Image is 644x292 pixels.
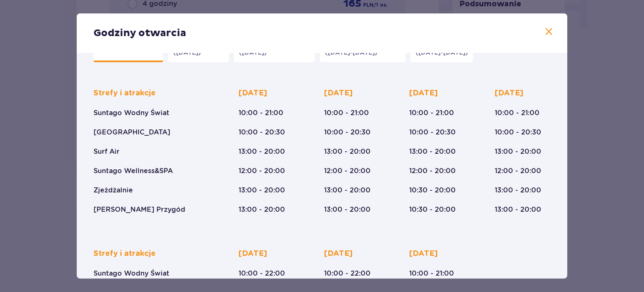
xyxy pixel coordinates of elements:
p: Suntago Wellness&SPA [93,166,173,176]
p: 10:00 - 20:30 [239,128,285,137]
p: ([DATE]-[DATE]) [325,49,377,57]
p: 10:00 - 20:30 [409,128,456,137]
p: Zjeżdżalnie [93,186,133,195]
p: 10:00 - 21:00 [409,108,454,118]
p: [GEOGRAPHIC_DATA] [93,128,170,137]
p: 10:30 - 20:00 [409,205,456,214]
p: 10:30 - 20:00 [409,186,456,195]
p: 10:00 - 22:00 [324,269,371,278]
p: Godziny otwarcia [93,27,186,39]
p: Suntago Wodny Świat [93,108,169,118]
p: ([DATE]-[DATE]) [415,49,468,57]
p: Strefy i atrakcje [93,249,156,259]
p: 12:00 - 20:00 [239,166,285,176]
p: 12:00 - 20:00 [324,166,371,176]
p: 13:00 - 20:00 [495,147,541,156]
p: 13:00 - 20:00 [324,205,371,214]
p: [DATE] [409,249,438,259]
p: ([DATE]) [239,49,267,57]
p: Surf Air [93,147,119,156]
p: 10:00 - 21:00 [324,108,369,118]
p: 10:00 - 21:00 [495,108,540,118]
p: [DATE] [409,88,438,98]
p: 12:00 - 20:00 [409,166,456,176]
p: [PERSON_NAME] Przygód [93,205,185,214]
p: Suntago Wodny Świat [93,269,169,278]
p: 10:00 - 20:30 [495,128,541,137]
p: [DATE] [495,88,523,98]
p: 10:00 - 21:00 [239,108,283,118]
p: 13:00 - 20:00 [239,205,285,214]
p: Strefy i atrakcje [93,88,156,98]
p: [DATE] [239,88,267,98]
p: 13:00 - 20:00 [409,147,456,156]
p: [DATE] [324,88,353,98]
p: 10:00 - 21:00 [409,269,454,278]
p: 10:00 - 22:00 [239,269,285,278]
p: 13:00 - 20:00 [324,186,371,195]
p: 13:00 - 20:00 [239,186,285,195]
p: 12:00 - 20:00 [495,166,541,176]
p: 10:00 - 20:30 [324,128,371,137]
p: 13:00 - 20:00 [495,186,541,195]
p: [DATE] [239,249,267,259]
p: [DATE] [324,249,353,259]
p: 13:00 - 20:00 [495,205,541,214]
p: ([DATE]) [173,49,201,57]
p: 13:00 - 20:00 [239,147,285,156]
p: 13:00 - 20:00 [324,147,371,156]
